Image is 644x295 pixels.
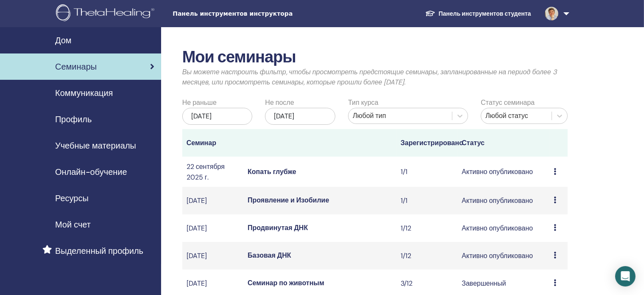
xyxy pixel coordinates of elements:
[615,266,636,287] div: Open Intercom Messenger
[187,279,207,288] font: [DATE]
[485,111,528,120] font: Любой статус
[401,138,463,147] font: Зарегистрировано
[401,251,411,260] font: 1/12
[401,167,407,176] font: 1/1
[248,196,329,205] a: Проявление и Изобилие
[401,279,413,288] font: 3/12
[55,61,97,72] font: Семинары
[56,4,157,23] img: logo.png
[248,251,291,260] a: Базовая ДНК
[462,251,533,260] font: Активно опубликовано
[481,98,535,107] font: Статус семинара
[55,87,113,98] font: Коммуникация
[187,196,207,205] font: [DATE]
[462,167,533,176] font: Активно опубликовано
[55,245,143,256] font: Выделенный профиль
[462,196,533,205] font: Активно опубликовано
[55,114,92,125] font: Профиль
[187,138,216,147] font: Семинар
[248,223,308,232] a: Продвинутая ДНК
[265,98,294,107] font: Не после
[173,10,293,17] font: Панель инструментов инструктора
[401,224,411,233] font: 1/12
[187,224,207,233] font: [DATE]
[187,251,207,260] font: [DATE]
[55,193,89,204] font: Ресурсы
[182,67,557,87] font: Вы можете настроить фильтр, чтобы просмотреть предстоящие семинары, запланированные на период бол...
[55,35,72,46] font: Дом
[401,196,407,205] font: 1/1
[182,46,296,67] font: Мои семинары
[182,98,217,107] font: Не раньше
[274,112,294,121] font: [DATE]
[462,279,506,288] font: Завершенный
[545,7,558,20] img: default.jpg
[191,112,212,121] font: [DATE]
[439,10,531,17] font: Панель инструментов студента
[55,140,136,151] font: Учебные материалы
[248,167,296,176] a: Копать глубже
[187,162,225,182] font: 22 сентября 2025 г.
[248,278,324,287] a: Семинар по животным
[353,111,386,120] font: Любой тип
[348,98,378,107] font: Тип курса
[418,6,538,22] a: Панель инструментов студента
[55,166,127,177] font: Онлайн-обучение
[425,10,435,17] img: graduation-cap-white.svg
[55,219,91,230] font: Мой счет
[462,138,485,147] font: Статус
[462,224,533,233] font: Активно опубликовано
